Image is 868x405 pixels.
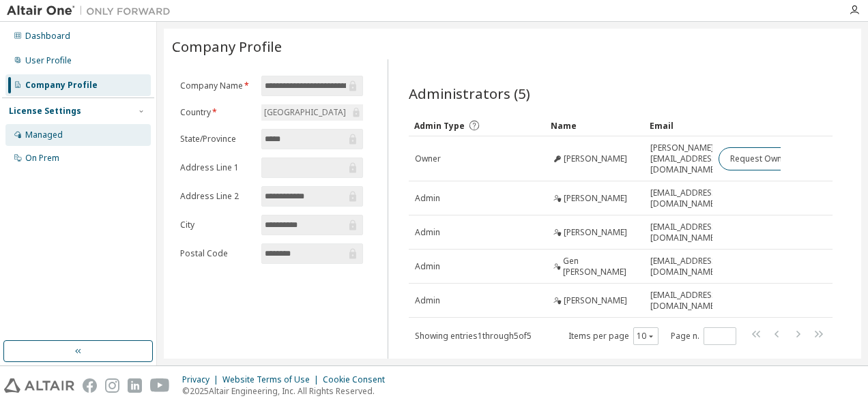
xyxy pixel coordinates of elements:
button: Request Owner Change [719,147,834,170]
label: Company Name [180,80,253,91]
span: Page n. [671,327,736,345]
button: 10 [637,331,655,342]
span: Items per page [568,327,659,345]
label: City [180,220,253,230]
div: On Prem [25,153,59,164]
span: Admin [415,261,440,272]
div: [GEOGRAPHIC_DATA] [261,104,363,121]
span: [EMAIL_ADDRESS][DOMAIN_NAME] [650,187,719,209]
span: [PERSON_NAME] [564,227,627,238]
span: [PERSON_NAME][EMAIL_ADDRESS][DOMAIN_NAME] [650,142,719,175]
span: [EMAIL_ADDRESS][DOMAIN_NAME] [650,256,719,277]
span: [EMAIL_ADDRESS][DOMAIN_NAME] [650,222,719,243]
span: Showing entries 1 through 5 of 5 [415,330,532,342]
div: Email [650,115,707,136]
span: Owner [415,153,441,164]
span: [PERSON_NAME] [564,295,627,306]
span: [PERSON_NAME] [564,153,627,164]
div: [GEOGRAPHIC_DATA] [262,105,348,120]
div: User Profile [25,55,72,66]
span: Company Profile [172,37,282,56]
div: Managed [25,130,63,140]
img: linkedin.svg [128,378,142,393]
img: youtube.svg [150,378,170,393]
span: Admin [415,295,440,306]
label: Address Line 1 [180,162,253,173]
span: [EMAIL_ADDRESS][DOMAIN_NAME] [650,290,719,312]
div: Dashboard [25,31,70,42]
span: Admin [415,227,440,238]
img: Altair One [7,4,177,18]
img: instagram.svg [105,378,119,393]
span: Gen [PERSON_NAME] [563,256,638,277]
p: © 2025 Altair Engineering, Inc. All Rights Reserved. [182,385,393,397]
img: altair_logo.svg [4,378,74,393]
div: Website Terms of Use [222,374,323,385]
label: Postal Code [180,248,253,259]
div: Company Profile [25,80,98,91]
span: Admin Type [414,120,465,132]
img: facebook.svg [83,378,97,393]
div: Privacy [182,374,222,385]
div: License Settings [9,106,81,117]
span: [PERSON_NAME] [564,193,627,204]
label: Country [180,107,253,118]
span: Admin [415,193,440,204]
label: State/Province [180,134,253,145]
div: Name [551,115,639,136]
div: Cookie Consent [323,374,393,385]
label: Address Line 2 [180,191,253,202]
span: Administrators (5) [409,84,530,103]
